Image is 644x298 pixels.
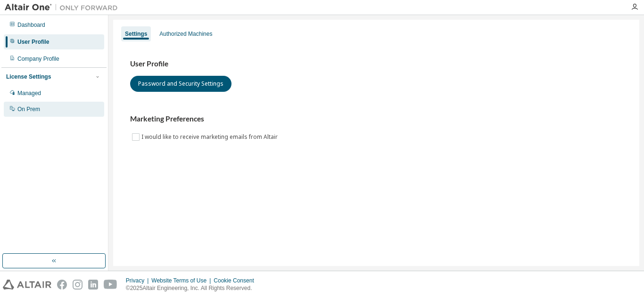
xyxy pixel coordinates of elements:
h3: Marketing Preferences [130,114,622,124]
div: Website Terms of Use [151,277,214,284]
div: Settings [125,30,147,38]
p: © 2025 Altair Engineering, Inc. All Rights Reserved. [126,284,260,292]
img: linkedin.svg [88,280,98,290]
div: License Settings [6,73,51,81]
div: Managed [17,89,41,97]
div: Cookie Consent [214,277,259,284]
div: Company Profile [17,55,59,63]
img: altair_logo.svg [3,280,51,290]
div: User Profile [17,38,49,46]
div: Authorized Machines [159,30,212,38]
img: youtube.svg [104,280,117,290]
div: Dashboard [17,21,45,29]
div: Privacy [126,277,151,284]
button: Password and Security Settings [130,76,231,92]
img: Altair One [5,3,123,12]
label: I would like to receive marketing emails from Altair [141,131,280,143]
img: facebook.svg [57,280,67,290]
div: On Prem [17,105,40,113]
img: instagram.svg [73,280,83,290]
h3: User Profile [130,59,622,69]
